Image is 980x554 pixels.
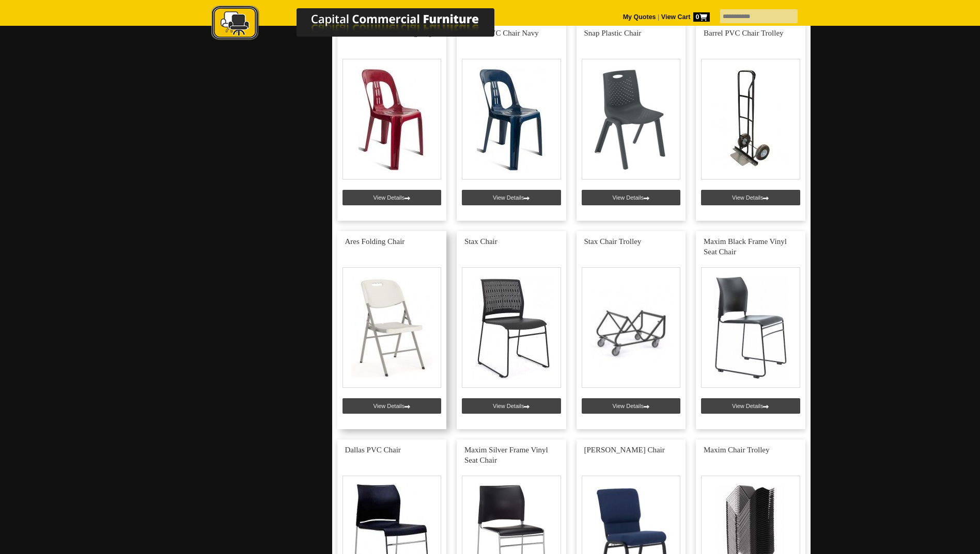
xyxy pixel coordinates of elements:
[183,5,545,46] a: Capital Commercial Furniture Logo
[693,12,710,22] span: 0
[183,5,545,43] img: Capital Commercial Furniture Logo
[659,13,709,21] a: View Cart0
[623,13,656,21] a: My Quotes
[661,13,710,21] strong: View Cart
